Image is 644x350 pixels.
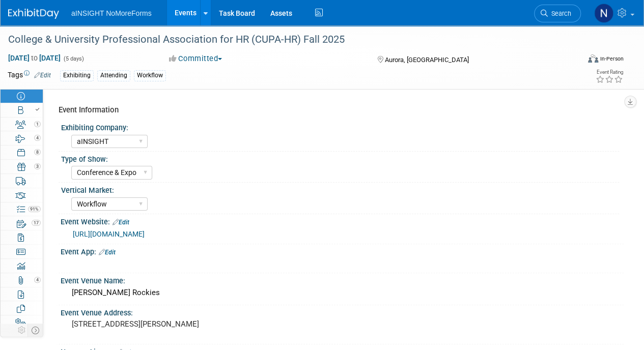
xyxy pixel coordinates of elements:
div: Workflow [134,70,166,81]
div: College & University Professional Association for HR (CUPA-HR) Fall 2025 [5,31,571,49]
a: 3 [1,160,43,173]
div: Event Format [534,53,624,68]
span: [DATE] [DATE] [8,53,61,63]
td: Personalize Event Tab Strip [16,324,28,337]
div: Event App: [61,244,624,257]
div: Exhibiting [60,70,94,81]
pre: [STREET_ADDRESS][PERSON_NAME] [72,319,284,329]
a: Search [534,5,581,22]
a: Edit [34,72,51,79]
img: Nichole Brown [594,4,613,23]
div: Exhibiting Company: [61,120,619,133]
div: Event Rating [596,70,623,75]
a: 4 [1,273,43,287]
span: Search [548,10,571,17]
i: Booth reservation complete [36,107,39,111]
a: 4 [1,131,43,145]
td: Toggle Event Tabs [28,324,43,337]
a: Edit [113,219,129,226]
div: Event Information [59,105,616,115]
span: 1 [34,121,41,127]
span: Aurora, [GEOGRAPHIC_DATA] [384,56,468,64]
img: Format-Inperson.png [588,54,598,63]
div: Attending [97,70,130,81]
span: aINSIGHT NoMoreForms [71,9,152,17]
a: 91% [1,202,43,216]
span: 4 [34,135,41,141]
span: 4 [34,277,41,283]
img: ExhibitDay [8,9,59,19]
div: Event Venue Address: [61,305,624,318]
button: Committed [165,53,226,64]
td: Tags [8,70,51,81]
a: 8 [1,145,43,159]
span: 3 [34,163,41,169]
div: Event Website: [61,214,624,227]
span: 8 [34,149,41,155]
div: Event Venue Name: [61,273,624,286]
span: (5 days) [63,55,84,62]
a: Edit [99,249,116,256]
a: 17 [1,216,43,230]
div: [PERSON_NAME] Rockies [68,285,616,301]
a: 1 [1,118,43,131]
div: In-Person [600,55,624,63]
a: [URL][DOMAIN_NAME] [73,230,145,238]
div: Type of Show: [61,152,619,164]
div: Vertical Market: [61,183,619,195]
span: 17 [32,220,41,226]
span: 91% [28,206,41,212]
span: to [30,54,39,62]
